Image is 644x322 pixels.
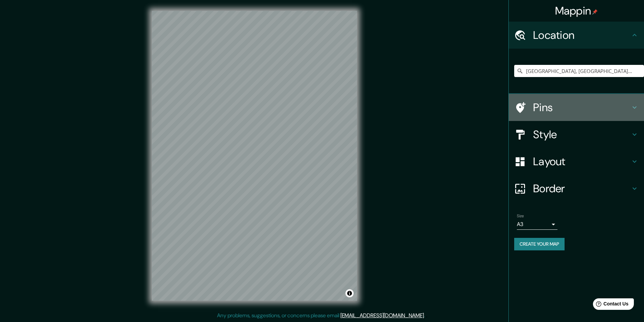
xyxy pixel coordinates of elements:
[426,312,427,320] div: .
[509,175,644,202] div: Border
[533,101,630,114] h4: Pins
[517,213,524,219] label: Size
[509,121,644,148] div: Style
[152,11,357,301] canvas: Map
[533,28,630,42] h4: Location
[425,312,426,320] div: .
[340,312,424,319] a: [EMAIL_ADDRESS][DOMAIN_NAME]
[217,312,425,320] p: Any problems, suggestions, or concerns please email .
[555,4,598,18] h4: Mappin
[517,219,557,230] div: A3
[533,128,630,141] h4: Style
[514,65,644,77] input: Pick your city or area
[345,289,354,297] button: Toggle attribution
[533,182,630,195] h4: Border
[533,155,630,168] h4: Layout
[509,94,644,121] div: Pins
[584,296,637,315] iframe: Help widget launcher
[592,9,598,15] img: pin-icon.png
[514,238,565,250] button: Create your map
[509,22,644,49] div: Location
[509,148,644,175] div: Layout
